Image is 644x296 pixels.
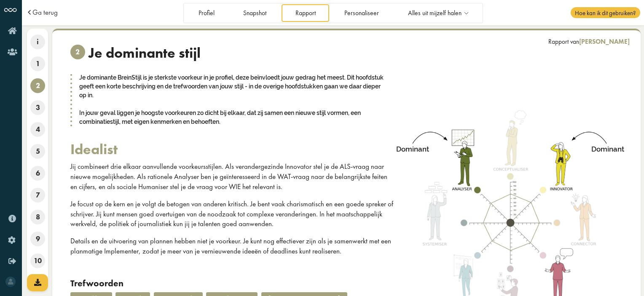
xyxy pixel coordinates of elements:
[70,278,394,289] h3: Trefwoorden
[70,45,85,59] span: 2
[30,232,45,246] span: 9
[579,37,630,46] span: [PERSON_NAME]
[30,35,45,49] span: i
[394,4,481,21] a: Alles uit mijzelf halen
[70,162,394,192] p: Jij combineert drie elkaar aanvullende voorkeursstijlen. Als verandergezinde Innovator stel je de...
[548,37,630,46] div: Rapport van
[89,45,201,62] span: Je dominante stijl
[30,166,45,181] span: 6
[230,4,280,21] a: Snapshot
[408,10,462,17] span: Alles uit mijzelf halen
[70,236,394,256] p: Details en de uitvoering van plannen hebben niet je voorkeur. Je kunt nog effectiever zijn als je...
[30,253,45,268] span: 10
[331,4,393,21] a: Personaliseer
[30,56,45,71] span: 1
[591,144,623,155] div: Dominant
[30,122,45,137] span: 4
[32,9,58,16] a: Ga terug
[185,4,228,21] a: Profiel
[70,72,394,127] div: Je dominante BreinStijl is je sterkste voorkeur in je profiel, deze beïnvloedt jouw gedrag het me...
[30,144,45,159] span: 5
[70,199,394,229] p: Je focust op de kern en je volgt de betogen van anderen kritisch. Je bent vaak charismatisch en e...
[30,210,45,224] span: 8
[30,100,45,115] span: 3
[571,7,640,18] span: Hoe kan ik dit gebruiken?
[30,188,45,203] span: 7
[70,141,394,158] h2: idealist
[30,78,45,93] span: 2
[396,144,427,155] div: Dominant
[282,4,329,21] a: Rapport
